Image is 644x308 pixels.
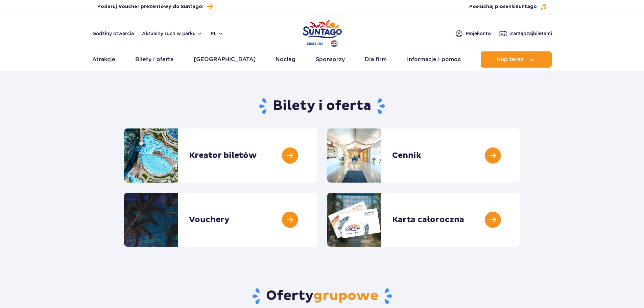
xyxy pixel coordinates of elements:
a: Dla firm [365,51,387,68]
span: Podaruj Voucher prezentowy do Suntago! [97,3,204,10]
span: grupowe [313,287,378,304]
span: Suntago [516,4,537,9]
button: Kup teraz [481,51,552,68]
a: [GEOGRAPHIC_DATA] [194,51,256,68]
button: Posłuchaj piosenkiSuntago [469,3,547,10]
a: Bilety i oferta [135,51,173,68]
a: Mojekonto [455,29,491,38]
span: Posłuchaj piosenki [469,3,537,10]
button: Aktualny ruch w parku [142,31,202,36]
a: Nocleg [276,51,295,68]
span: Zarządzaj biletami [510,30,552,37]
span: Kup teraz [497,56,524,63]
h1: Bilety i oferta [124,97,520,115]
a: Zarządzajbiletami [499,29,552,38]
h2: Oferty [124,287,520,305]
a: Godziny otwarcia [92,30,134,37]
a: Sponsorzy [316,51,345,68]
button: pl [211,30,223,37]
a: Park of Poland [303,17,342,48]
a: Atrakcje [92,51,115,68]
span: Moje konto [466,30,491,37]
a: Podaruj Voucher prezentowy do Suntago! [97,2,213,11]
a: Informacje i pomoc [407,51,461,68]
